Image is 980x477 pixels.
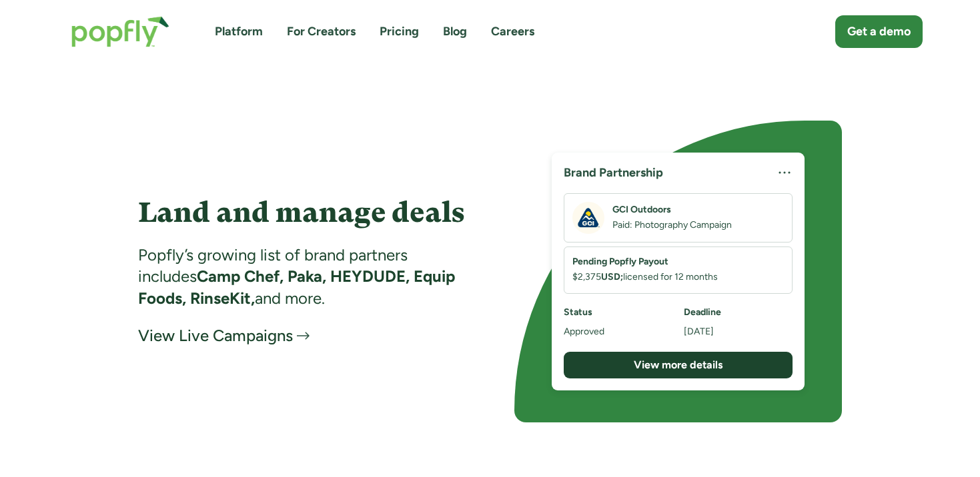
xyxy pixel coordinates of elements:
div: Get a demo [847,23,911,40]
strong: Camp Chef, Paka, HEYDUDE, Equip Foods, RinseKit, [138,266,455,307]
div: Popfly’s growing list of brand partners includes and more. [138,244,466,309]
a: Careers [491,23,534,40]
div: View more details [576,358,781,372]
div: Paid: Photography Campaign [612,217,732,233]
h6: GCI Outdoors [612,203,732,217]
h4: Land and manage deals [138,197,466,229]
h6: Deadline [684,306,793,319]
a: Blog [443,23,467,40]
div: [DATE] [684,323,793,340]
h6: Status [564,306,672,319]
h6: Pending Popfly Payout [572,255,718,268]
a: View Live Campaigns [138,325,310,346]
a: home [58,3,183,61]
a: For Creators [287,23,356,40]
a: Platform [215,23,263,40]
strong: USD; [601,271,623,282]
a: Pricing [380,23,419,40]
div: Approved [564,323,672,340]
a: Get a demo [835,15,923,48]
div: View Live Campaigns [138,325,293,346]
h5: Brand Partnership [564,165,672,181]
div: $2,375 licensed for 12 months [572,268,718,285]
